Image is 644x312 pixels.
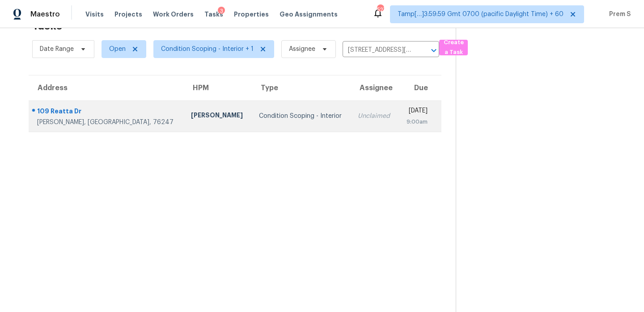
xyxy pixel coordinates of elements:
[218,7,225,16] div: 3
[85,10,104,19] span: Visits
[351,75,398,100] th: Assignee
[30,10,60,19] span: Maestro
[289,45,315,54] span: Assignee
[343,43,414,57] input: Search by address
[398,10,563,19] span: Tamp[…]3:59:59 Gmt 0700 (pacific Daylight Time) + 60
[606,10,631,19] span: Prem S
[252,75,351,100] th: Type
[259,112,344,121] div: Condition Scoping - Interior
[377,5,383,14] div: 527
[29,75,184,100] th: Address
[184,75,251,100] th: HPM
[444,37,463,58] span: Create a Task
[40,45,74,54] span: Date Range
[37,107,177,118] div: 109 Reatta Dr
[398,75,441,100] th: Due
[280,10,338,19] span: Geo Assignments
[37,118,177,127] div: [PERSON_NAME], [GEOGRAPHIC_DATA], 76247
[204,11,223,17] span: Tasks
[406,117,428,126] div: 9:00am
[191,111,244,122] div: [PERSON_NAME]
[161,45,254,54] span: Condition Scoping - Interior + 1
[114,10,142,19] span: Projects
[153,10,194,19] span: Work Orders
[234,10,269,19] span: Properties
[109,45,126,54] span: Open
[428,44,440,57] button: Open
[406,106,428,117] div: [DATE]
[32,21,62,30] h2: Tasks
[358,112,391,121] div: Unclaimed
[439,40,468,55] button: Create a Task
